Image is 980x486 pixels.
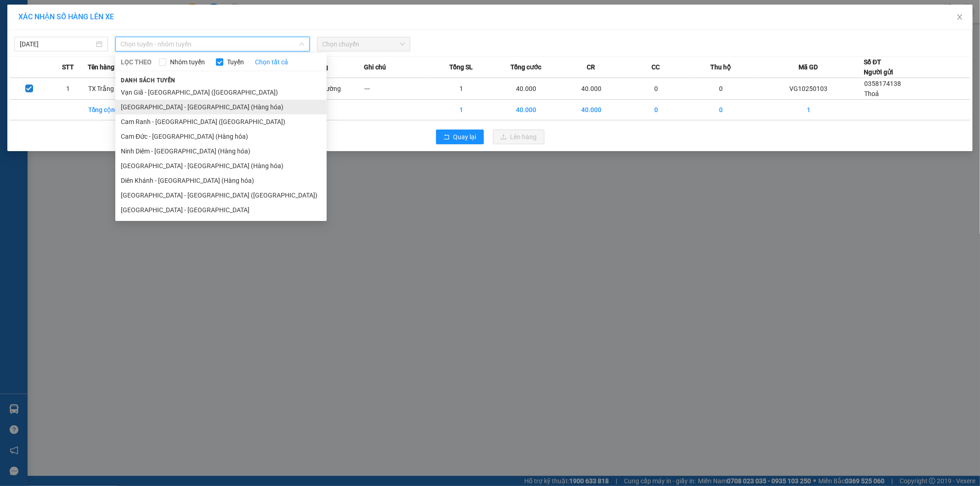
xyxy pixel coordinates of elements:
td: 0 [624,78,689,100]
div: Số ĐT Người gửi [864,57,893,77]
span: CR [587,62,595,72]
li: [GEOGRAPHIC_DATA] - [GEOGRAPHIC_DATA] (Hàng hóa) [115,158,327,173]
td: 1 [753,100,864,120]
span: down [299,41,305,47]
td: Tổng cộng [88,100,153,120]
td: 40.000 [494,100,559,120]
td: 1 [49,78,88,100]
button: rollbackQuay lại [436,130,484,144]
td: 0 [689,100,753,120]
li: Cam Ranh - [GEOGRAPHIC_DATA] ([GEOGRAPHIC_DATA]) [115,114,327,129]
span: rollback [443,134,450,141]
span: Gửi: [8,9,22,18]
td: Thông thường [299,78,364,100]
span: 0358174138 [864,80,901,87]
td: 1 [429,78,494,100]
span: XÁC NHẬN SỐ HÀNG LÊN XE [18,12,114,21]
div: Thoả [8,19,72,30]
span: Quay lại [453,132,476,142]
button: Close [947,5,973,30]
div: 0358174138 [8,30,72,43]
span: Tuyến [223,57,248,67]
li: [GEOGRAPHIC_DATA] - [GEOGRAPHIC_DATA] ([GEOGRAPHIC_DATA]) [115,188,327,203]
td: 0 [689,78,753,100]
td: --- [364,78,429,100]
span: Mã GD [799,62,818,72]
li: Diên Khánh - [GEOGRAPHIC_DATA] (Hàng hóa) [115,173,327,188]
span: Danh sách tuyến [115,76,181,85]
a: Chọn tất cả [255,57,288,67]
span: Tổng cước [511,62,542,72]
span: LỌC THEO [121,57,152,67]
span: Ghi chú [364,62,386,72]
span: CC [652,62,660,72]
span: Nhóm tuyến [166,57,209,67]
span: Chọn chuyến [323,37,405,51]
li: Ninh Diêm - [GEOGRAPHIC_DATA] (Hàng hóa) [115,144,327,158]
span: Tổng SL [449,62,473,72]
td: 1 [429,100,494,120]
button: uploadLên hàng [493,130,544,144]
span: Nhận: [79,8,101,17]
div: 40.000 [7,58,74,69]
td: 40.000 [559,100,623,120]
span: Đã thu : [7,59,35,68]
div: 0349809063 [79,40,152,52]
span: Thu hộ [710,62,731,72]
span: Thoả [864,90,879,97]
div: An [79,28,152,40]
div: Vạn Giã [8,8,72,19]
li: Cam Đức - [GEOGRAPHIC_DATA] (Hàng hóa) [115,129,327,144]
span: Tên hàng [88,62,115,72]
span: Chọn tuyến - nhóm tuyến [121,37,304,51]
span: close [956,13,963,21]
td: 40.000 [559,78,623,100]
td: TX Trắng [88,78,153,100]
td: VG10250103 [753,78,864,100]
li: Vạn Giã - [GEOGRAPHIC_DATA] ([GEOGRAPHIC_DATA]) [115,85,327,100]
div: [PERSON_NAME] [79,8,152,28]
input: 12/10/2025 [20,39,94,49]
td: 0 [624,100,689,120]
li: [GEOGRAPHIC_DATA] - [GEOGRAPHIC_DATA] (Hàng hóa) [115,100,327,114]
span: STT [62,62,74,72]
li: [GEOGRAPHIC_DATA] - [GEOGRAPHIC_DATA] [115,203,327,217]
td: 40.000 [494,78,559,100]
